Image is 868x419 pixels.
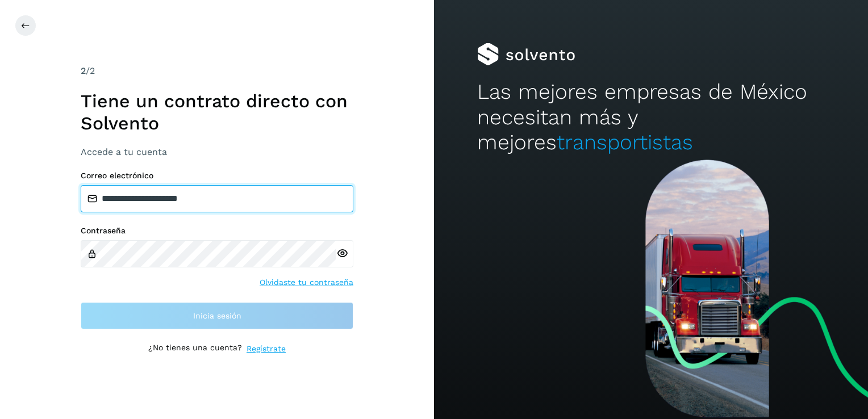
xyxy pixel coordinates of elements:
[81,65,86,76] span: 2
[81,64,353,78] div: /2
[81,90,353,134] h1: Tiene un contrato directo con Solvento
[193,312,241,320] span: Inicia sesión
[247,343,286,355] a: Regístrate
[81,302,353,329] button: Inicia sesión
[260,276,353,288] a: Olvidaste tu contraseña
[557,130,693,154] span: transportistas
[81,226,353,236] label: Contraseña
[81,171,353,181] label: Correo electrónico
[148,343,242,355] p: ¿No tienes una cuenta?
[477,79,824,155] h2: Las mejores empresas de México necesitan más y mejores
[81,146,353,157] h3: Accede a tu cuenta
